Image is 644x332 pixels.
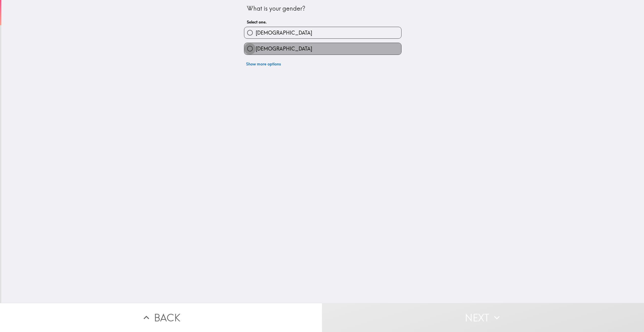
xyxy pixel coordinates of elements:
[244,27,401,38] button: [DEMOGRAPHIC_DATA]
[247,4,399,13] div: What is your gender?
[256,29,312,36] span: [DEMOGRAPHIC_DATA]
[256,45,312,52] span: [DEMOGRAPHIC_DATA]
[244,43,401,54] button: [DEMOGRAPHIC_DATA]
[247,19,399,25] h6: Select one.
[244,59,283,69] button: Show more options
[322,303,644,332] button: Next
